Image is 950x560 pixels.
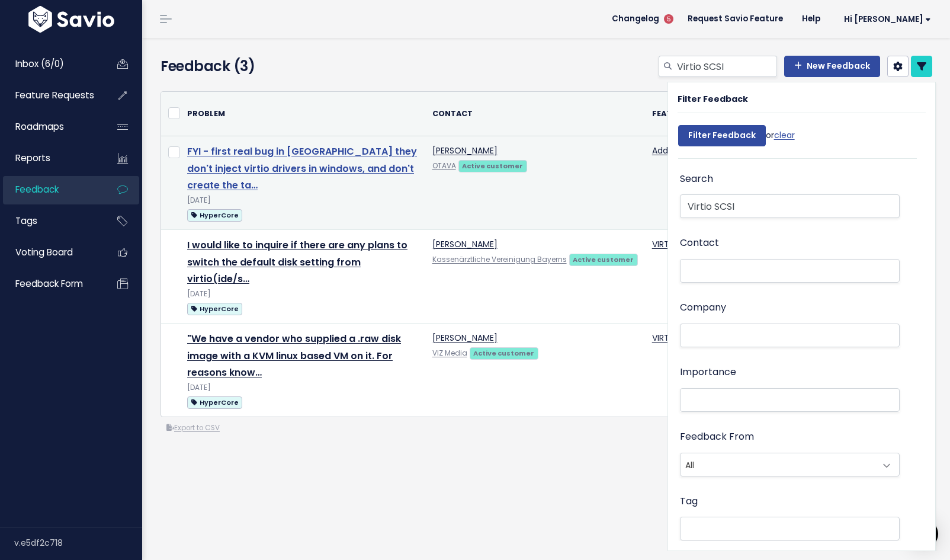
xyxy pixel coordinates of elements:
label: Importance [680,364,736,381]
th: Contact [425,92,645,136]
h4: Feedback (3) [161,56,406,77]
span: Feedback form [15,277,83,290]
a: Hi [PERSON_NAME] [830,10,941,28]
a: Roadmaps [3,113,98,140]
a: HyperCore [187,395,242,409]
div: [DATE] [187,194,418,207]
a: Feedback form [3,270,98,297]
a: Help [792,10,830,28]
span: Hi [PERSON_NAME] [844,15,931,24]
span: 5 [664,14,673,24]
a: Feedback [3,176,98,203]
input: Filter Feedback [678,125,766,146]
div: v.e5df2c718 [14,527,142,558]
a: Tags [3,207,98,235]
a: OTAVA [432,161,456,171]
a: [PERSON_NAME] [432,238,498,250]
a: HyperCore [187,301,242,316]
a: VIRTIO-SCSI Support [652,238,736,250]
a: New Feedback [784,56,880,77]
strong: Filter Feedback [678,93,748,105]
label: Feedback From [680,428,754,446]
span: Changelog [612,15,659,23]
a: FYI - first real bug in [GEOGRAPHIC_DATA] they don't inject virtio drivers in windows, and don't ... [187,145,417,193]
a: Feature Requests [3,82,98,109]
strong: Active customer [462,161,523,171]
a: Request Savio Feature [678,10,792,28]
span: Reports [15,152,50,164]
span: All [681,453,875,476]
div: or [678,119,795,158]
a: Reports [3,145,98,172]
span: Roadmaps [15,120,64,133]
span: Feature Requests [15,89,94,101]
a: VIZ Media [432,348,467,358]
a: Export to CSV [166,423,220,433]
img: logo-white.9d6f32f41409.svg [25,6,117,33]
a: clear [774,129,795,141]
div: [DATE] [187,288,418,300]
a: Inbox (6/0) [3,50,98,78]
span: Voting Board [15,246,73,258]
th: Problem [180,92,425,136]
a: [PERSON_NAME] [432,332,498,344]
span: Tags [15,215,37,227]
a: I would like to inquire if there are any plans to switch the default disk setting from virtio(ide/s… [187,238,407,286]
label: Search [680,171,713,188]
th: Feature [645,92,752,136]
span: Feedback [15,183,59,196]
a: Kassenärztliche Vereinigung Bayerns [432,255,567,264]
a: HyperCore [187,207,242,222]
a: Active customer [458,159,527,171]
label: Contact [680,235,719,252]
a: [PERSON_NAME] [432,145,498,156]
a: "We have a vendor who supplied a .raw disk image with a KVM linux based VM on it. For reasons know… [187,332,401,380]
label: Company [680,299,726,316]
a: Voting Board [3,239,98,266]
span: HyperCore [187,209,242,222]
label: Tag [680,493,698,510]
strong: Active customer [473,348,534,358]
a: Active customer [470,347,538,359]
span: HyperCore [187,303,242,315]
span: All [680,453,900,476]
strong: Active customer [573,255,634,264]
a: Active customer [569,253,638,265]
a: VIRTIO-SCSI Support [652,332,736,344]
input: Search Feedback [680,194,900,218]
span: HyperCore [187,396,242,409]
span: Inbox (6/0) [15,57,64,70]
div: [DATE] [187,382,418,394]
a: Add/Remove CD Drive [652,145,744,156]
input: Search feedback... [676,56,777,77]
